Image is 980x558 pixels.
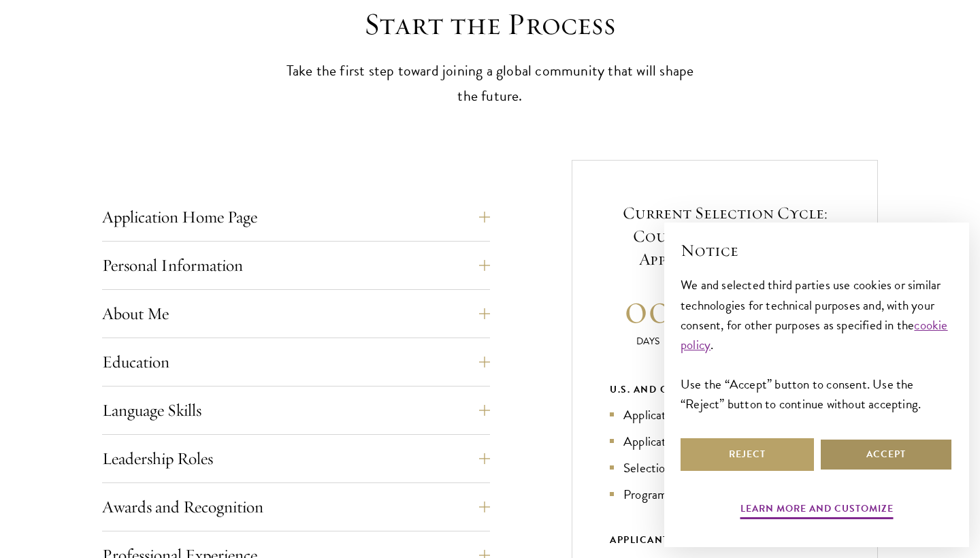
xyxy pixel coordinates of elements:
button: Personal Information [102,249,490,282]
button: Application Home Page [102,201,490,233]
div: APPLICANTS WITH CHINESE PASSPORTS [610,531,840,548]
button: Leadership Roles [102,442,490,475]
li: Program Begins: [DATE] [610,485,840,504]
button: Awards and Recognition [102,491,490,523]
li: Application [610,405,840,425]
h2: Notice [681,239,953,262]
li: Selection Cycle: [DATE] – [DATE] [610,458,840,478]
button: Education [102,346,490,378]
p: Days [610,334,687,348]
p: Take the first step toward joining a global community that will shape the future. [279,59,701,109]
h5: Current Selection Cycle: Countdown to [DATE] Application Deadline [610,201,840,271]
button: Language Skills [102,394,490,427]
div: We and selected third parties use cookies or similar technologies for technical purposes and, wit... [681,275,953,413]
div: U.S. and Global Applicants [610,381,840,398]
li: Application Deadline: [DATE] 3 p.m. EDT [610,431,840,451]
h2: 00 [610,283,687,334]
button: Learn more and customize [740,500,894,521]
button: About Me [102,297,490,330]
a: cookie policy [681,315,948,355]
h2: Start the Process [279,5,701,44]
button: Reject [681,438,814,471]
button: Accept [819,438,953,471]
